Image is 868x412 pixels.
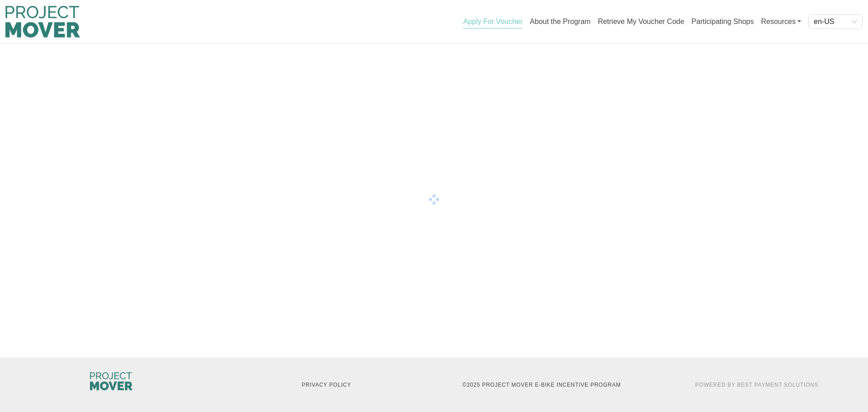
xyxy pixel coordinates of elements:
a: Privacy Policy [302,382,351,388]
img: Columbus City Council [90,372,132,390]
a: Powered By Best Payment Solutions [695,382,818,388]
a: About the Program [530,18,590,25]
a: Participating Shops [692,18,754,25]
span: en-US [814,15,857,28]
a: Resources [761,13,801,31]
p: © 2025 Project MOVER E-Bike Incentive Program [439,381,644,389]
a: Retrieve My Voucher Code [598,18,684,25]
img: Program logo [5,6,80,38]
a: Apply For Voucher [463,18,523,28]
